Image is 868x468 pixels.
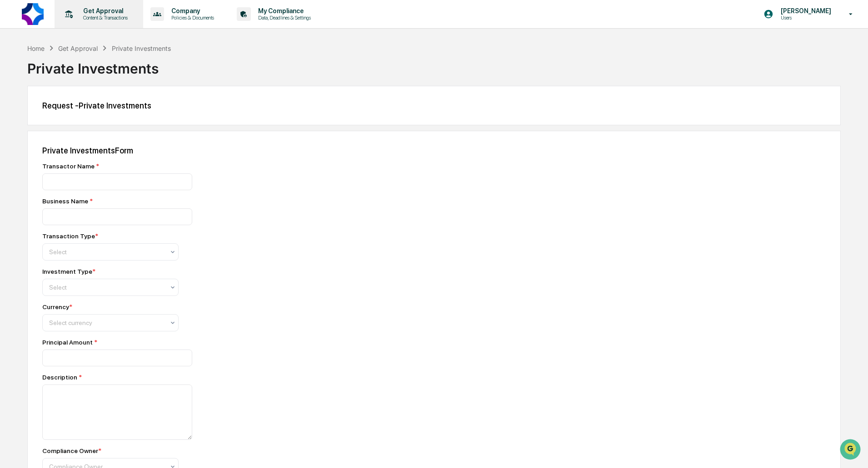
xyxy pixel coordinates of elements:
[42,339,360,346] div: Principal Amount
[27,53,841,77] div: Private Investments
[42,447,101,454] div: Compliance Owner
[42,197,360,205] div: Business Name
[112,44,171,52] div: Private Investments
[839,438,863,463] iframe: Open customer support
[62,111,116,127] a: 🗄️Attestations
[42,101,826,110] div: Request - Private Investments
[42,232,98,240] div: Transaction Type
[66,115,73,123] div: 🗄️
[22,3,44,25] img: logo
[9,115,16,123] div: 🖐️
[58,44,98,52] div: Get Approval
[90,154,110,161] span: Pylon
[64,153,110,161] a: Powered byPylon
[42,268,95,275] div: Investment Type
[18,132,57,141] span: Data Lookup
[773,7,836,15] p: [PERSON_NAME]
[9,69,25,86] img: 1746055101610-c473b297-6a78-478c-a979-82029cc54cd1
[27,44,45,52] div: Home
[5,111,62,127] a: 🖐️Preclearance
[75,114,113,123] span: Attestations
[773,15,836,21] p: Users
[76,15,132,21] p: Content & Transactions
[251,7,315,15] p: My Compliance
[251,15,315,21] p: Data, Deadlines & Settings
[42,146,826,155] div: Private Investments Form
[164,7,219,15] p: Company
[42,303,72,310] div: Currency
[42,163,360,170] div: Transactor Name
[76,7,132,15] p: Get Approval
[31,69,149,79] div: Start new chat
[9,19,165,34] p: How can we help?
[9,133,16,140] div: 🔎
[42,374,360,381] div: Description
[31,79,115,86] div: We're available if you need us!
[5,128,61,144] a: 🔎Data Lookup
[164,15,219,21] p: Policies & Documents
[155,72,165,83] button: Start new chat
[18,114,59,123] span: Preclearance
